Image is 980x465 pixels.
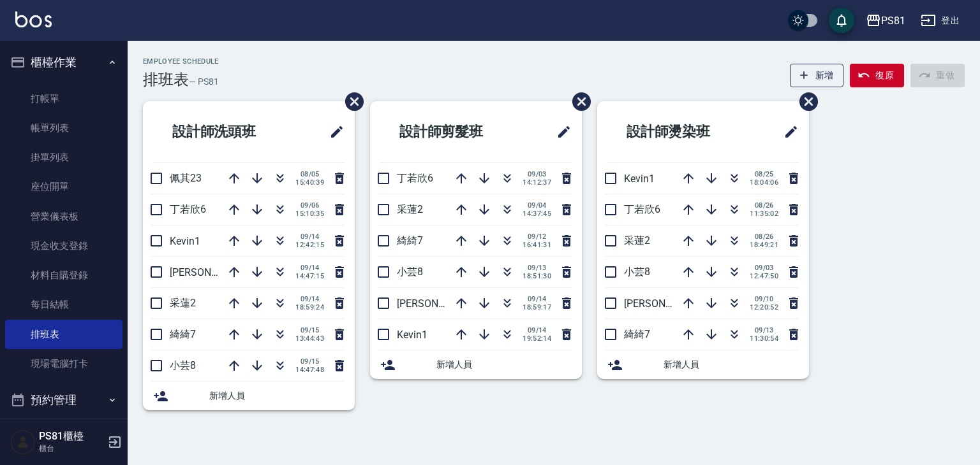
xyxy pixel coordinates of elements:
span: 綺綺7 [624,328,650,340]
span: 09/14 [295,295,324,303]
span: 新增人員 [209,389,345,403]
span: 13:44:43 [295,334,324,343]
span: Kevin1 [170,235,200,247]
span: 09/04 [523,201,551,210]
span: 12:20:52 [750,303,778,311]
span: 09/15 [295,326,324,334]
span: 刪除班表 [336,83,366,120]
span: 采蓮2 [624,234,650,247]
button: 櫃檯作業 [5,46,122,79]
span: 15:10:35 [295,210,324,218]
a: 營業儀表板 [5,202,122,231]
a: 打帳單 [5,84,122,113]
span: 09/14 [295,232,324,241]
span: 12:47:50 [750,272,778,280]
span: 18:49:21 [750,241,778,249]
a: 每日結帳 [5,290,122,319]
span: 09/06 [295,201,324,210]
button: PS81 [861,8,910,34]
span: 14:12:37 [523,178,551,187]
span: 小芸8 [624,266,650,278]
span: Kevin1 [624,173,655,185]
span: 小芸8 [397,266,423,278]
span: 09/14 [523,326,551,334]
span: 采蓮2 [170,297,196,309]
span: 18:51:30 [523,272,551,280]
a: 座位開單 [5,172,122,201]
span: 丁若欣6 [170,203,206,215]
span: Kevin1 [397,329,427,341]
div: 新增人員 [597,350,809,379]
span: 09/13 [750,326,778,334]
span: 18:59:24 [295,303,324,311]
p: 櫃台 [39,443,104,454]
span: 新增人員 [664,358,799,371]
span: 09/03 [523,170,551,178]
span: 丁若欣6 [397,172,433,184]
span: 14:47:48 [295,366,324,374]
a: 現場電腦打卡 [5,349,122,378]
span: 修改班表的標題 [776,117,799,147]
span: 采蓮2 [397,203,423,215]
span: 18:59:17 [523,303,551,311]
div: 新增人員 [143,382,355,410]
span: 08/26 [750,201,778,210]
img: Person [10,429,36,455]
span: 08/05 [295,170,324,178]
span: 12:42:15 [295,241,324,249]
span: 09/15 [295,357,324,366]
span: 佩其23 [170,172,202,184]
span: 11:35:02 [750,210,778,218]
div: 新增人員 [370,350,582,379]
button: 預約管理 [5,383,122,417]
span: 08/25 [750,170,778,178]
h2: 設計師洗頭班 [153,109,298,155]
span: 16:41:31 [523,241,551,249]
span: 18:04:06 [750,178,778,187]
span: 14:47:15 [295,272,324,280]
span: 08/26 [750,232,778,241]
span: 修改班表的標題 [549,117,572,147]
a: 材料自購登錄 [5,261,122,290]
span: 綺綺7 [397,234,423,247]
h2: Employee Schedule [143,57,219,66]
h2: 設計師燙染班 [607,109,752,155]
a: 帳單列表 [5,113,122,143]
a: 現金收支登錄 [5,231,122,261]
span: 丁若欣6 [624,203,660,215]
button: save [829,8,854,33]
span: [PERSON_NAME]3 [397,297,479,310]
span: 刪除班表 [790,83,820,120]
span: 09/13 [523,264,551,272]
a: 掛單列表 [5,143,122,172]
div: PS81 [881,13,905,29]
span: 09/14 [523,295,551,303]
span: 09/10 [750,295,778,303]
h3: 排班表 [143,71,189,89]
span: 19:52:14 [523,334,551,343]
span: 09/12 [523,232,551,241]
span: 11:30:54 [750,334,778,343]
button: 登出 [916,9,965,32]
h6: — PS81 [189,75,219,89]
h2: 設計師剪髮班 [380,109,525,155]
img: Logo [15,11,52,27]
span: 14:37:45 [523,210,551,218]
span: [PERSON_NAME]3 [170,266,252,278]
button: 復原 [850,64,904,87]
span: 09/03 [750,264,778,272]
span: 新增人員 [436,358,572,371]
span: 刪除班表 [563,83,593,120]
span: 修改班表的標題 [322,117,345,147]
button: 新增 [790,64,844,87]
span: 綺綺7 [170,328,196,340]
h5: PS81櫃檯 [39,430,104,443]
a: 排班表 [5,320,122,349]
span: 15:40:39 [295,178,324,187]
span: 09/14 [295,264,324,272]
span: 小芸8 [170,359,196,371]
button: 報表及分析 [5,417,122,450]
span: [PERSON_NAME]3 [624,297,706,310]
